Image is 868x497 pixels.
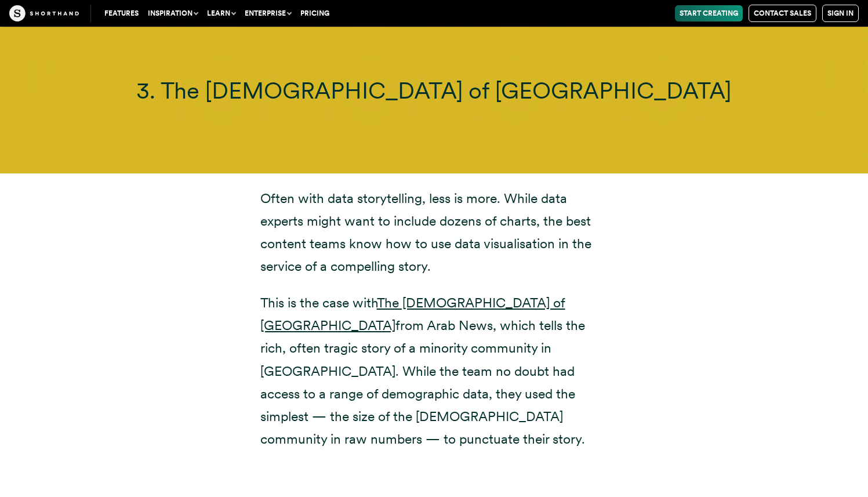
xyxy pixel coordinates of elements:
[9,5,79,21] img: The Craft
[143,5,202,21] button: Inspiration
[260,295,565,333] a: The [DEMOGRAPHIC_DATA] of [GEOGRAPHIC_DATA]
[136,77,731,104] span: 3. The [DEMOGRAPHIC_DATA] of [GEOGRAPHIC_DATA]
[100,5,143,21] a: Features
[260,187,608,278] p: Often with data storytelling, less is more. While data experts might want to include dozens of ch...
[822,5,859,22] a: Sign in
[240,5,296,21] button: Enterprise
[260,292,608,451] p: This is the case with from Arab News, which tells the rich, often tragic story of a minority comm...
[675,5,743,21] a: Start Creating
[202,5,240,21] button: Learn
[749,5,816,22] a: Contact Sales
[296,5,334,21] a: Pricing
